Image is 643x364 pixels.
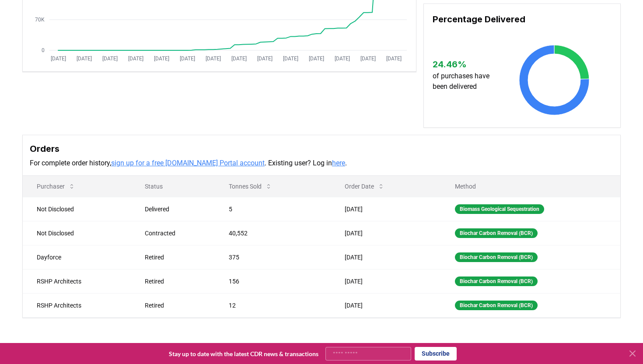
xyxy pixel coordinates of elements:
button: Tonnes Sold [222,178,279,195]
td: [DATE] [331,293,441,317]
td: Not Disclosed [23,197,131,221]
td: [DATE] [331,245,441,269]
tspan: [DATE] [154,56,169,62]
a: sign up for a free [DOMAIN_NAME] Portal account [111,159,265,167]
tspan: 70K [35,17,45,23]
div: Retired [145,301,208,310]
td: 375 [215,245,331,269]
td: 12 [215,293,331,317]
td: 5 [215,197,331,221]
div: Retired [145,253,208,262]
tspan: [DATE] [283,56,298,62]
tspan: [DATE] [206,56,221,62]
div: Contracted [145,229,208,238]
div: Delivered [145,205,208,213]
p: For complete order history, . Existing user? Log in . [30,158,613,168]
div: Biochar Carbon Removal (BCR) [455,252,538,262]
td: [DATE] [331,221,441,245]
h3: 24.46 % [433,58,498,71]
td: [DATE] [331,269,441,293]
div: Biochar Carbon Removal (BCR) [455,228,538,238]
div: Biochar Carbon Removal (BCR) [455,276,538,286]
h3: Percentage Delivered [433,13,612,26]
a: here [332,159,345,167]
p: Method [448,182,613,191]
tspan: [DATE] [335,56,350,62]
tspan: [DATE] [257,56,273,62]
tspan: [DATE] [102,56,118,62]
div: Retired [145,277,208,286]
tspan: 0 [42,47,45,53]
td: Not Disclosed [23,221,131,245]
td: 40,552 [215,221,331,245]
h3: Orders [30,142,613,155]
td: 156 [215,269,331,293]
tspan: [DATE] [51,56,66,62]
tspan: [DATE] [309,56,324,62]
tspan: [DATE] [360,56,376,62]
td: RSHP Architects [23,269,131,293]
tspan: [DATE] [386,56,402,62]
button: Purchaser [30,178,82,195]
div: Biochar Carbon Removal (BCR) [455,301,538,310]
tspan: [DATE] [180,56,195,62]
div: Biomass Geological Sequestration [455,204,544,214]
button: Order Date [338,178,391,195]
tspan: [DATE] [128,56,143,62]
td: Dayforce [23,245,131,269]
td: RSHP Architects [23,293,131,317]
p: Status [138,182,208,191]
p: of purchases have been delivered [433,71,498,92]
tspan: [DATE] [231,56,247,62]
tspan: [DATE] [77,56,92,62]
td: [DATE] [331,197,441,221]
